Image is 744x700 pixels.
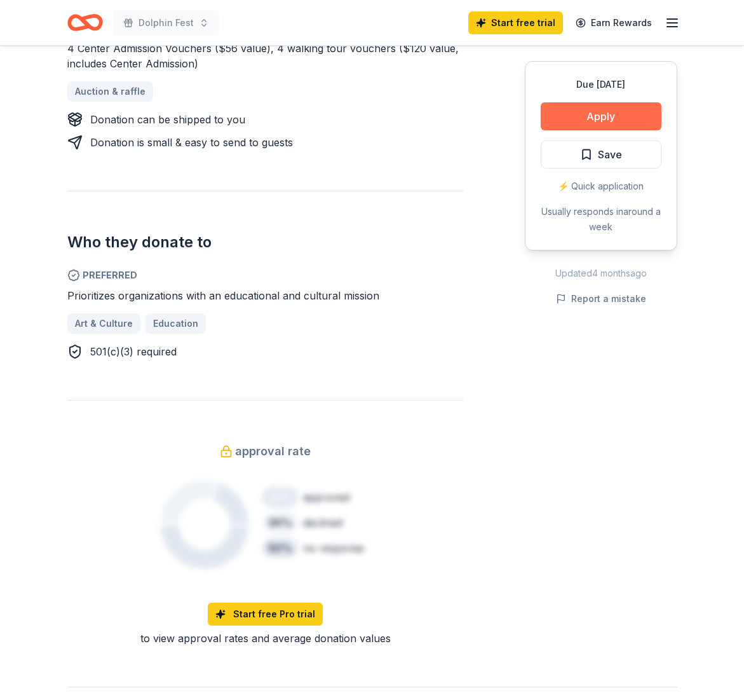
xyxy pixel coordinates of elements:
[208,603,323,626] a: Start free Pro trial
[90,345,177,358] span: 501(c)(3) required
[541,102,661,130] button: Apply
[598,146,622,163] span: Save
[303,540,364,556] div: no response
[90,112,245,127] div: Donation can be shipped to you
[139,15,194,31] span: Dolphin Fest
[303,490,349,505] div: approved
[67,268,464,283] span: Preferred
[541,179,661,194] div: ⚡️ Quick application
[262,487,298,507] div: 20 %
[556,291,646,306] button: Report a mistake
[541,77,661,92] div: Due [DATE]
[145,313,206,334] a: Education
[75,316,133,331] span: Art & Culture
[67,81,153,102] a: Auction & raffle
[235,441,311,462] span: approval rate
[262,538,298,558] div: 50 %
[541,141,661,168] button: Save
[67,313,140,334] a: Art & Culture
[262,512,298,533] div: 30 %
[113,10,219,36] button: Dolphin Fest
[90,135,293,150] div: Donation is small & easy to send to guests
[67,8,103,38] a: Home
[541,204,661,235] div: Usually responds in around a week
[153,316,198,331] span: Education
[67,232,464,252] h2: Who they donate to
[303,515,342,530] div: declined
[67,41,464,71] div: 4 Center Admission Vouchers ($56 value), 4 walking tour vouchers ($120 value, includes Center Adm...
[67,631,464,646] div: to view approval rates and average donation values
[468,11,563,34] a: Start free trial
[525,266,677,281] div: Updated 4 months ago
[568,11,659,34] a: Earn Rewards
[67,289,379,302] span: Prioritizes organizations with an educational and cultural mission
